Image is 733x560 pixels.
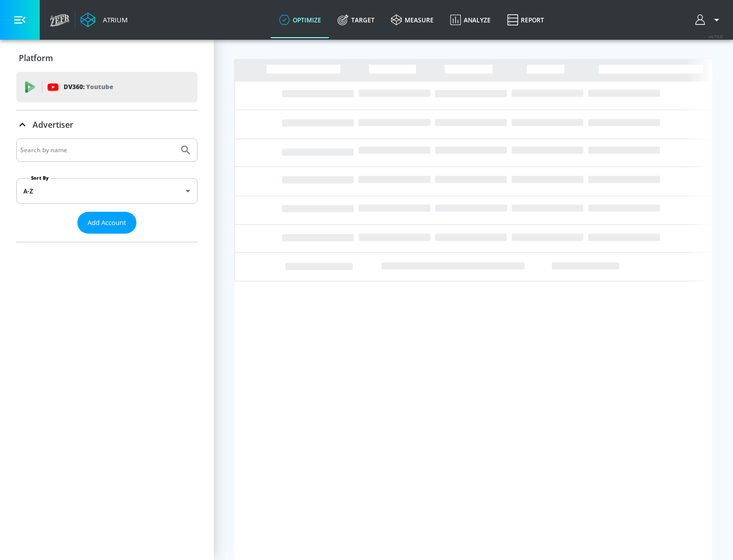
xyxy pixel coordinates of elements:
button: Add Account [77,212,136,234]
div: A-Z [16,178,198,204]
p: Advertiser [33,119,73,130]
a: Target [329,2,383,38]
a: measure [383,2,442,38]
span: v 4.19.0 [709,34,723,39]
a: optimize [271,2,329,38]
label: Sort By [29,175,51,181]
a: Report [499,2,552,38]
div: Advertiser [16,138,198,242]
a: Analyze [442,2,499,38]
p: DV360: [64,81,113,93]
div: Platform [16,44,198,72]
div: Atrium [99,15,128,24]
nav: list of Advertiser [16,234,198,242]
div: Advertiser [16,110,198,139]
p: Platform [19,52,53,64]
p: Youtube [86,81,113,92]
input: Search by name [20,144,175,157]
div: DV360: Youtube [16,72,198,102]
a: Atrium [80,12,128,27]
span: Add Account [88,217,126,229]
